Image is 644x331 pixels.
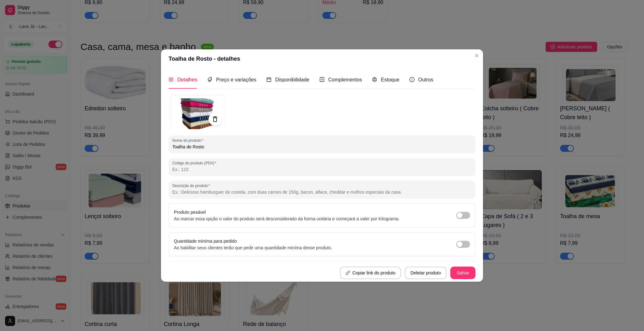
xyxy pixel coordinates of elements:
[328,77,362,82] span: Complementos
[174,245,332,251] p: Ao habilitar seus clientes terão que pedir uma quantidade miníma desse produto.
[450,267,475,279] button: Salvar
[172,160,219,166] label: Código do produto (PDV)
[172,189,472,195] input: Descrição do produto
[207,77,212,82] span: tags
[177,77,197,82] span: Detalhes
[472,51,482,61] button: Close
[174,210,206,215] label: Produto pesável
[381,77,399,82] span: Estoque
[319,77,325,82] span: plus-square
[266,77,271,82] span: calendar
[372,77,377,82] span: code-sandbox
[172,166,472,173] input: Código do produto (PDV)
[275,77,309,82] span: Disponibilidade
[409,77,414,82] span: info-circle
[174,216,400,222] p: Ao marcar essa opção o valor do produto será desconsiderado da forma unitária e começará a valer ...
[169,77,174,82] span: appstore
[216,77,256,82] span: Preço e variações
[174,239,237,244] label: Quantidade miníma para pedido
[172,138,205,143] label: Nome do produto
[169,94,225,129] img: produto
[418,77,433,82] span: Outros
[405,267,447,279] button: Deletar produto
[340,267,401,279] button: Copiar link do produto
[161,49,483,68] header: Toalha de Rosto - detalhes
[172,144,472,150] input: Nome do produto
[172,183,212,188] label: Descrição do produto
